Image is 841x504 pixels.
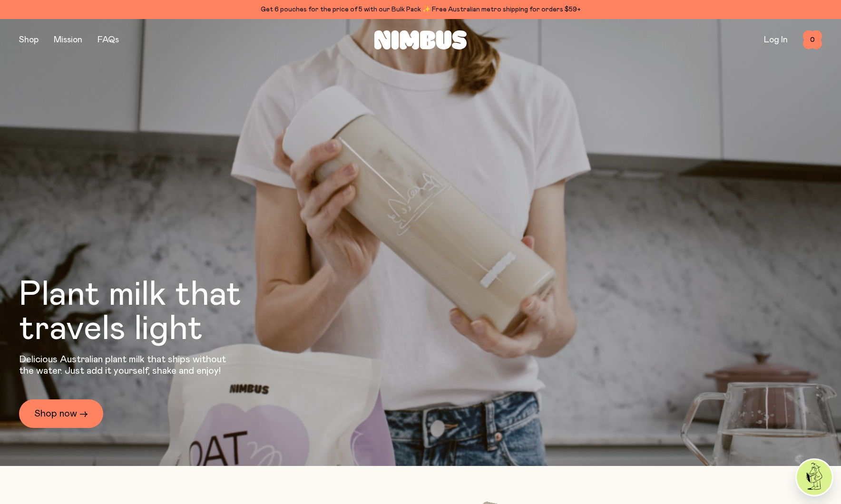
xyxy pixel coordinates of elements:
a: Mission [54,36,82,44]
a: Log In [764,36,788,44]
button: 0 [803,30,822,49]
div: Get 6 pouches for the price of 5 with our Bulk Pack ✨ Free Australian metro shipping for orders $59+ [19,4,822,15]
p: Delicious Australian plant milk that ships without the water. Just add it yourself, shake and enjoy! [19,354,232,377]
a: Shop now → [19,399,103,428]
h1: Plant milk that travels light [19,278,293,346]
img: agent [797,460,832,495]
a: FAQs [98,36,119,44]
